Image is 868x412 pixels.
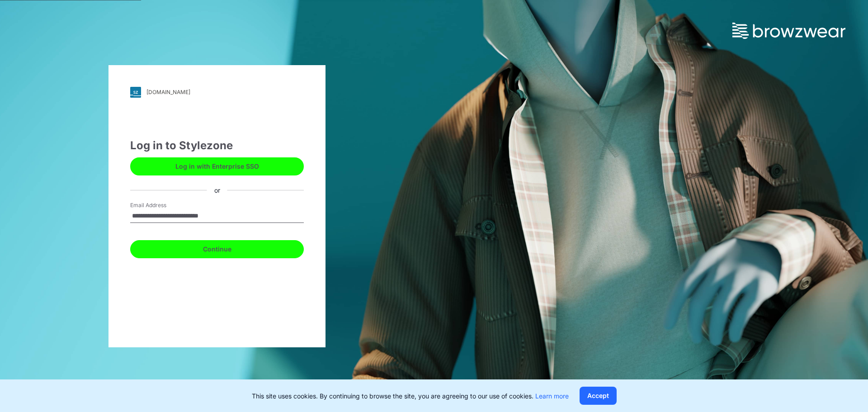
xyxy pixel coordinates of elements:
img: browzwear-logo.73288ffb.svg [732,23,845,39]
div: or [207,185,227,195]
label: Email Address [130,201,193,209]
div: Log in to Stylezone [130,137,304,154]
div: [DOMAIN_NAME] [146,89,190,95]
img: svg+xml;base64,PHN2ZyB3aWR0aD0iMjgiIGhlaWdodD0iMjgiIHZpZXdCb3g9IjAgMCAyOCAyOCIgZmlsbD0ibm9uZSIgeG... [130,87,141,98]
p: This site uses cookies. By continuing to browse the site, you are agreeing to our use of cookies. [252,391,569,401]
button: Accept [580,387,617,405]
a: [DOMAIN_NAME] [130,87,304,98]
a: Learn more [535,392,569,400]
button: Log in with Enterprise SSO [130,157,304,175]
button: Continue [130,240,304,258]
